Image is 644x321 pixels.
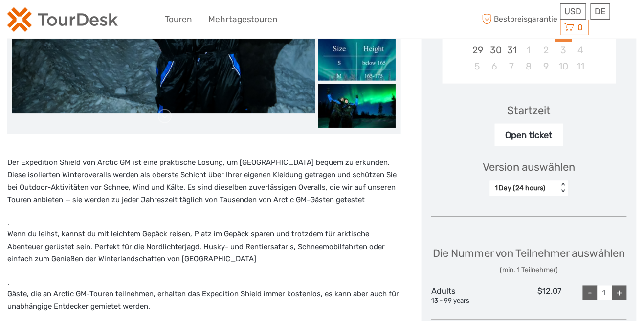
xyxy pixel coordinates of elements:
a: Mehrtagestouren [208,12,278,26]
a: Touren [165,12,192,26]
div: Choose Montag, 29. Dezember 2025 [469,42,486,58]
div: Choose Sonntag, 4. Januar 2026 [572,42,589,58]
span: Wenn du leihst, kannst du mit leichtem Gepäck reisen, Platz im Gepäck sparen und trotzdem für ark... [7,230,385,264]
span: Bestpreisgarantie [479,11,558,27]
div: DE [591,3,610,20]
span: 0 [577,23,585,32]
div: < > [559,183,567,193]
span: Der Expedition Shield von Arctic GM ist eine praktische Lösung, um [GEOGRAPHIC_DATA] bequem zu er... [7,158,397,205]
img: cac48548265f404f859e0a274bee2bba_slider_thumbnail.jpeg [318,84,396,128]
div: Choose Mittwoch, 7. Januar 2026 [503,58,520,74]
div: 1 Day (24 hours) [495,183,553,193]
div: Die Nummer von Teilnehmer auswählen [433,246,625,275]
div: Choose Montag, 5. Januar 2026 [469,58,486,74]
span: USD [565,6,582,16]
div: Startzeit [508,103,551,118]
div: Version auswählen [483,160,576,175]
img: 2254-3441b4b5-4e5f-4d00-b396-31f1d84a6ebf_logo_small.png [7,7,118,32]
div: Choose Sonntag, 11. Januar 2026 [572,58,589,74]
p: We're away right now. Please check back later! [14,17,111,25]
div: Choose Mittwoch, 31. Dezember 2025 [503,42,520,58]
div: Choose Samstag, 3. Januar 2026 [555,42,572,58]
div: 13 - 99 years [431,297,496,306]
span: Gäste, die an Arctic GM-Touren teilnehmen, erhalten das Expedition Shield immer kostenlos, es kan... [7,290,399,311]
div: $12.07 [496,286,561,306]
div: Choose Samstag, 10. Januar 2026 [555,58,572,74]
div: Open ticket [495,124,563,146]
div: Choose Donnerstag, 1. Januar 2026 [520,42,537,58]
div: Choose Freitag, 9. Januar 2026 [538,58,555,74]
button: Open LiveChat chat widget [112,15,124,27]
div: + [612,286,627,300]
img: 929b07746e164aedb37f20179f809ffb_slider_thumbnail.jpeg [318,37,396,81]
div: - [583,286,598,300]
div: Choose Freitag, 2. Januar 2026 [538,42,555,58]
div: Choose Dienstag, 30. Dezember 2025 [486,42,503,58]
div: Choose Dienstag, 6. Januar 2026 [486,58,503,74]
div: (min. 1 Teilnehmer) [433,266,625,275]
div: Adults [431,286,496,306]
div: Choose Donnerstag, 8. Januar 2026 [520,58,537,74]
